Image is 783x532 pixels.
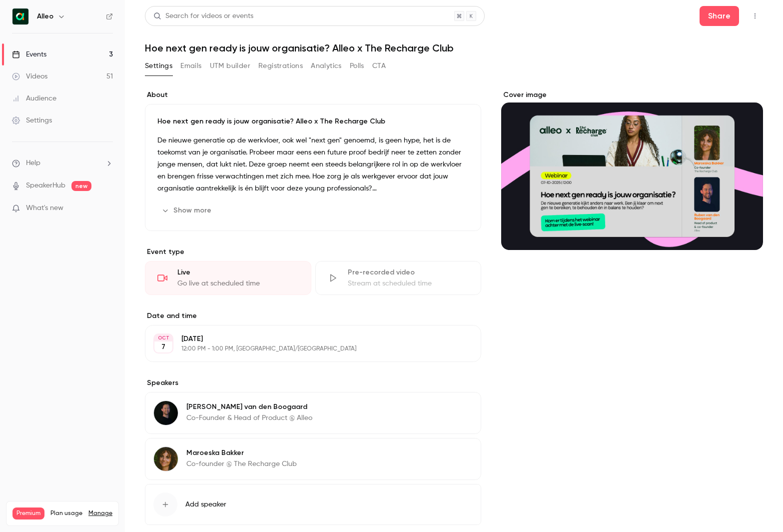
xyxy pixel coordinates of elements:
[145,247,481,257] p: Event type
[88,509,112,517] a: Manage
[177,278,299,288] div: Go live at scheduled time
[145,42,763,54] h1: Hoe next gen ready is jouw organisatie? Alleo x The Recharge Club
[372,58,386,74] button: CTA
[145,311,481,321] label: Date and time
[12,507,44,519] span: Premium
[501,90,763,250] section: Cover image
[157,202,217,218] button: Show more
[180,58,201,74] button: Emails
[145,261,311,295] div: LiveGo live at scheduled time
[186,413,312,423] p: Co-Founder & Head of Product @ Alleo
[154,334,172,341] div: OCT
[348,267,469,277] div: Pre-recorded video
[12,49,46,59] div: Events
[315,261,482,295] div: Pre-recorded videoStream at scheduled time
[181,334,428,344] p: [DATE]
[210,58,250,74] button: UTM builder
[26,158,40,168] span: Help
[348,278,469,288] div: Stream at scheduled time
[50,509,82,517] span: Plan usage
[12,71,47,81] div: Videos
[145,438,481,480] div: Maroeska BakkerMaroeska BakkerCo-founder @ The Recharge Club
[145,90,481,100] label: About
[154,401,178,425] img: Ruben van den Boogaard
[157,116,469,126] p: Hoe next gen ready is jouw organisatie? Alleo x The Recharge Club
[700,6,739,26] button: Share
[12,158,113,168] li: help-dropdown-opener
[258,58,303,74] button: Registrations
[26,180,65,191] a: SpeakerHub
[145,58,172,74] button: Settings
[12,115,52,125] div: Settings
[145,392,481,434] div: Ruben van den Boogaard[PERSON_NAME] van den BoogaardCo-Founder & Head of Product @ Alleo
[71,181,91,191] span: new
[350,58,364,74] button: Polls
[145,378,481,388] label: Speakers
[186,402,312,412] p: [PERSON_NAME] van den Boogaard
[501,90,763,100] label: Cover image
[181,345,428,353] p: 12:00 PM - 1:00 PM, [GEOGRAPHIC_DATA]/[GEOGRAPHIC_DATA]
[12,93,56,103] div: Audience
[154,447,178,471] img: Maroeska Bakker
[161,342,165,352] p: 7
[185,499,226,509] span: Add speaker
[26,203,63,213] span: What's new
[145,484,481,525] button: Add speaker
[12,8,28,24] img: Alleo
[101,204,113,213] iframe: Noticeable Trigger
[157,134,469,194] p: De nieuwe generatie op de werkvloer, ook wel "next gen" genoemd, is geen hype, het is de toekomst...
[186,448,297,458] p: Maroeska Bakker
[37,11,53,21] h6: Alleo
[153,11,253,21] div: Search for videos or events
[186,459,297,469] p: Co-founder @ The Recharge Club
[311,58,342,74] button: Analytics
[177,267,299,277] div: Live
